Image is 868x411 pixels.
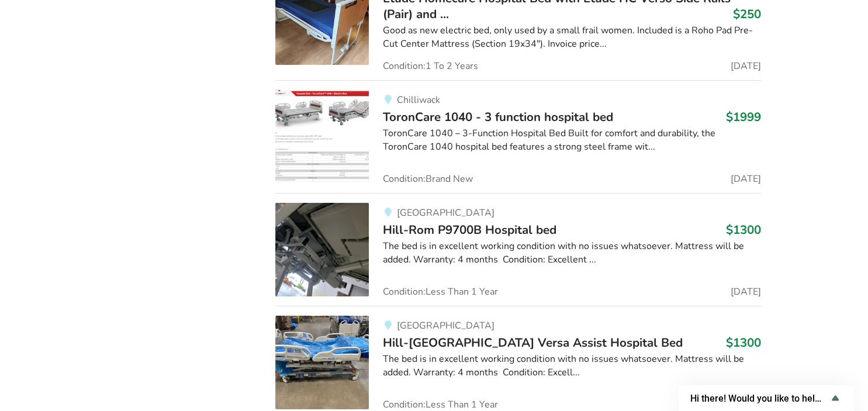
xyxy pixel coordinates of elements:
span: [DATE] [731,61,761,71]
button: Show survey - Hi there! Would you like to help us improve AssistList? [690,391,842,405]
span: Condition: Less Than 1 Year [383,400,498,409]
a: bedroom equipment-toroncare 1040 - 3 function hospital bedChilliwackToronCare 1040 - 3 function h... [275,80,761,193]
span: Hi there! Would you like to help us improve AssistList? [690,393,828,404]
img: bedroom equipment-hill-rom versa assist hospital bed [275,316,369,409]
img: bedroom equipment-hill-rom p9700b hospital bed [275,203,369,296]
span: Chilliwack [396,94,440,106]
span: ToronCare 1040 - 3 function hospital bed [383,109,613,125]
a: bedroom equipment-hill-rom p9700b hospital bed[GEOGRAPHIC_DATA]Hill-Rom P9700B Hospital bed$1300T... [275,193,761,306]
span: [DATE] [731,287,761,296]
span: [GEOGRAPHIC_DATA] [396,319,494,332]
span: Condition: Brand New [383,174,473,184]
div: ToronCare 1040 – 3-Function Hospital Bed Built for comfort and durability, the ToronCare 1040 hos... [383,127,761,154]
h3: $1300 [726,335,761,350]
span: Hill-Rom P9700B Hospital bed [383,222,556,238]
h3: $250 [733,6,761,22]
div: The bed is in excellent working condition with no issues whatsoever. Mattress will be added. Warr... [383,240,761,267]
div: Good as new electric bed, only used by a small frail women. Included is a Roho Pad Pre-Cut Center... [383,24,761,51]
h3: $1300 [726,222,761,237]
span: [GEOGRAPHIC_DATA] [396,206,494,219]
span: Condition: 1 To 2 Years [383,61,478,71]
span: Hill-[GEOGRAPHIC_DATA] Versa Assist Hospital Bed [383,334,683,351]
h3: $1999 [726,109,761,125]
div: The bed is in excellent working condition with no issues whatsoever. Mattress will be added. Warr... [383,353,761,379]
span: [DATE] [731,174,761,184]
span: Condition: Less Than 1 Year [383,287,498,296]
img: bedroom equipment-toroncare 1040 - 3 function hospital bed [275,90,369,184]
